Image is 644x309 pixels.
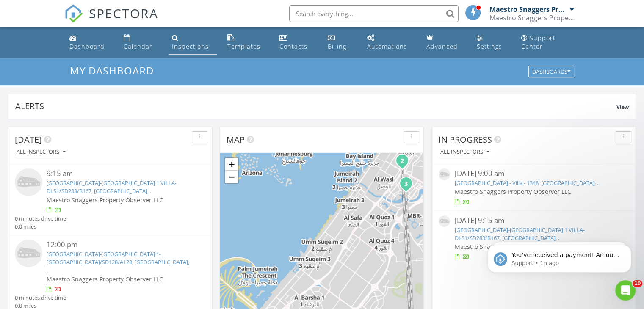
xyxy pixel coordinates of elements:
a: Inspections [169,30,217,55]
img: house-placeholder-square-ca63347ab8c70e15b013bc22427d3df0f7f082c62ce06d78aee8ec4e70df452f.jpg [15,240,42,267]
a: Billing [324,30,357,55]
div: Templates [227,42,260,50]
div: [DATE] 9:00 am [454,168,613,179]
span: My Dashboard [70,63,154,77]
div: Alerts [15,100,616,112]
a: Zoom in [225,158,238,171]
div: Contacts [279,42,307,50]
iframe: Intercom notifications message [475,227,644,286]
i: 2 [401,158,404,164]
div: 0 minutes drive time [15,294,66,302]
div: Downtown Dubai-Imperial Avenue-Unit- 2106, Dubai, . [406,183,411,188]
div: Maestro Snaggers Property Observer LLC [489,5,568,14]
div: 0.0 miles [15,223,66,231]
a: [DATE] 9:00 am [GEOGRAPHIC_DATA] - Villa - 1348, [GEOGRAPHIC_DATA], . Maestro Snaggers Property O... [439,168,629,206]
div: 9:15 am [47,168,190,179]
a: [DATE] 9:15 am [GEOGRAPHIC_DATA]-[GEOGRAPHIC_DATA] 1 VILLA- DLS1/SD283/B167, [GEOGRAPHIC_DATA], .... [439,215,629,262]
a: Support Center [518,30,578,55]
div: Maestro Snaggers Property Observer [489,14,574,22]
div: Support Center [521,34,556,50]
div: Damac Lagoons-Santorini 1- Villa DLS1/SD128/A128, Dubai, . [402,160,407,166]
div: Dashboard [69,42,105,50]
span: Maestro Snaggers Property Observer LLC [47,196,163,204]
span: Maestro Snaggers Property Observer LLC [454,243,571,251]
a: Zoom out [225,171,238,183]
img: house-placeholder-square-ca63347ab8c70e15b013bc22427d3df0f7f082c62ce06d78aee8ec4e70df452f.jpg [439,168,450,180]
div: Inspections [172,42,209,50]
a: Settings [473,30,511,55]
div: Advanced [426,42,458,50]
iframe: Intercom live chat [615,280,636,301]
a: SPECTORA [64,11,158,29]
a: Dashboard [66,30,113,55]
a: [GEOGRAPHIC_DATA]-[GEOGRAPHIC_DATA] 1 VILLA- DLS1/SD283/B167, [GEOGRAPHIC_DATA], . [454,226,584,242]
div: [DATE] 9:15 am [454,215,613,226]
div: 0 minutes drive time [15,215,66,223]
img: The Best Home Inspection Software - Spectora [64,4,83,23]
button: All Inspectors [15,146,67,158]
a: Templates [224,30,269,55]
img: house-placeholder-square-ca63347ab8c70e15b013bc22427d3df0f7f082c62ce06d78aee8ec4e70df452f.jpg [439,215,450,227]
span: Map [227,134,245,145]
div: Automations [367,42,407,50]
a: [GEOGRAPHIC_DATA] - Villa - 1348, [GEOGRAPHIC_DATA], . [454,179,598,187]
a: Automations (Basic) [364,30,416,55]
span: View [616,103,629,110]
span: In Progress [439,134,492,145]
a: [GEOGRAPHIC_DATA]-[GEOGRAPHIC_DATA] 1 VILLA- DLS1/SD283/B167, [GEOGRAPHIC_DATA], . [47,179,177,195]
div: Calendar [124,42,152,50]
div: 12:00 pm [47,240,190,250]
div: Settings [477,42,502,50]
button: Dashboards [528,66,574,78]
span: Maestro Snaggers Property Observer LLC [47,275,163,283]
input: Search everything... [289,5,459,22]
div: Dashboards [532,69,570,75]
span: [DATE] [15,134,42,145]
span: 10 [633,280,642,287]
a: Advanced [423,30,467,55]
button: All Inspectors [439,146,491,158]
i: 3 [404,181,408,187]
a: Calendar [120,30,161,55]
a: [GEOGRAPHIC_DATA]-[GEOGRAPHIC_DATA] 1- [GEOGRAPHIC_DATA]/SD128/A128, [GEOGRAPHIC_DATA], . [47,250,189,274]
img: house-placeholder-square-ca63347ab8c70e15b013bc22427d3df0f7f082c62ce06d78aee8ec4e70df452f.jpg [15,168,42,196]
div: Billing [328,42,346,50]
span: Maestro Snaggers Property Observer LLC [454,188,571,196]
span: SPECTORA [89,4,158,22]
div: All Inspectors [17,149,66,155]
a: 9:15 am [GEOGRAPHIC_DATA]-[GEOGRAPHIC_DATA] 1 VILLA- DLS1/SD283/B167, [GEOGRAPHIC_DATA], . Maestr... [15,168,205,231]
div: All Inspectors [440,149,489,155]
a: Contacts [276,30,318,55]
